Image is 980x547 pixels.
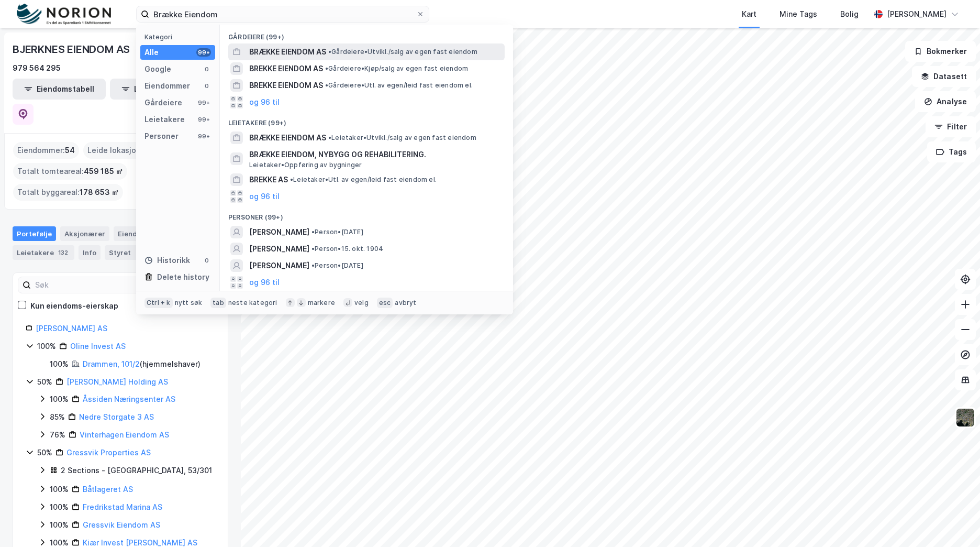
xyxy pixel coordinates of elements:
[249,132,326,144] span: BRÆKKE EIENDOM AS
[79,412,154,421] a: Nedre Storgate 3 AS
[13,41,132,58] div: BJERKNES EIENDOM AS
[311,228,315,236] span: •
[56,247,70,258] div: 132
[13,79,106,100] button: Eiendomstabell
[325,81,328,89] span: •
[249,226,309,238] span: [PERSON_NAME]
[61,464,212,477] div: 2 Sections - [GEOGRAPHIC_DATA], 53/301
[83,359,140,368] a: Drammen, 101/2
[80,430,169,439] a: Vinterhagen Eiendom AS
[249,79,323,92] span: BREKKE EIENDOM AS
[249,46,326,58] span: BRÆKKE EIENDOM AS
[328,134,476,142] span: Leietaker • Utvikl./salg av egen fast eiendom
[30,300,118,312] div: Kun eiendoms-eierskap
[196,99,211,107] div: 99+
[328,48,477,56] span: Gårdeiere • Utvikl./salg av egen fast eiendom
[83,502,162,511] a: Fredrikstad Marina AS
[249,173,288,186] span: BREKKE AS
[149,6,416,22] input: Søk på adresse, matrikkel, gårdeiere, leietakere eller personer
[228,299,277,307] div: neste kategori
[203,82,211,90] div: 0
[83,485,133,494] a: Båtlageret AS
[249,96,280,108] button: og 96 til
[912,66,976,87] button: Datasett
[249,259,309,272] span: [PERSON_NAME]
[220,25,513,43] div: Gårdeiere (99+)
[60,226,109,241] div: Aksjonærer
[311,261,315,269] span: •
[220,205,513,224] div: Personer (99+)
[196,132,211,140] div: 99+
[203,65,211,73] div: 0
[249,148,500,161] span: BRÆKKE EIENDOM, NYBYGG OG REHABILITERING.
[110,79,203,100] button: Leietakertabell
[928,497,980,547] iframe: Chat Widget
[50,411,65,423] div: 85%
[70,342,126,351] a: Oline Invest AS
[210,298,226,308] div: tab
[328,134,331,141] span: •
[377,298,393,308] div: esc
[742,8,756,20] div: Kart
[144,130,179,143] div: Personer
[36,324,107,333] a: [PERSON_NAME] AS
[37,340,56,353] div: 100%
[311,228,363,236] span: Person • [DATE]
[83,538,197,547] a: Kiær Invest [PERSON_NAME] AS
[887,8,946,20] div: [PERSON_NAME]
[114,226,180,241] div: Eiendommer
[144,254,190,267] div: Historikk
[13,226,56,241] div: Portefølje
[955,408,975,428] img: 9k=
[905,41,976,62] button: Bokmerker
[83,358,201,370] div: ( hjemmelshaver )
[50,429,65,441] div: 76%
[311,245,383,253] span: Person • 15. okt. 1904
[17,4,111,25] img: norion-logo.80e7a08dc31c2e691866.png
[249,62,323,75] span: BREKKE EIENDOM AS
[13,163,127,180] div: Totalt tomteareal :
[203,256,211,265] div: 0
[926,116,976,137] button: Filter
[105,245,148,260] div: Styret
[80,186,119,199] span: 178 653 ㎡
[928,497,980,547] div: Kontrollprogram for chat
[50,483,69,496] div: 100%
[144,46,159,59] div: Alle
[144,33,215,41] div: Kategori
[196,115,211,124] div: 99+
[79,245,101,260] div: Info
[84,165,123,178] span: 459 185 ㎡
[144,96,182,109] div: Gårdeiere
[325,64,328,72] span: •
[915,91,976,112] button: Analyse
[328,48,331,56] span: •
[249,161,362,169] span: Leietaker • Oppføring av bygninger
[37,376,52,388] div: 50%
[50,393,69,406] div: 100%
[65,144,75,157] span: 54
[249,243,309,255] span: [PERSON_NAME]
[354,299,369,307] div: velg
[311,261,363,270] span: Person • [DATE]
[50,501,69,513] div: 100%
[83,520,160,529] a: Gressvik Eiendom AS
[66,448,151,457] a: Gressvik Properties AS
[175,299,203,307] div: nytt søk
[157,271,209,283] div: Delete history
[325,81,473,90] span: Gårdeiere • Utl. av egen/leid fast eiendom el.
[13,245,74,260] div: Leietakere
[13,142,79,159] div: Eiendommer :
[13,62,61,74] div: 979 564 295
[50,519,69,531] div: 100%
[83,142,158,159] div: Leide lokasjoner :
[83,395,175,403] a: Åssiden Næringsenter AS
[144,113,185,126] div: Leietakere
[249,276,280,289] button: og 96 til
[395,299,416,307] div: avbryt
[290,176,437,184] span: Leietaker • Utl. av egen/leid fast eiendom el.
[779,8,817,20] div: Mine Tags
[144,80,190,92] div: Eiendommer
[325,64,468,73] span: Gårdeiere • Kjøp/salg av egen fast eiendom
[840,8,859,20] div: Bolig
